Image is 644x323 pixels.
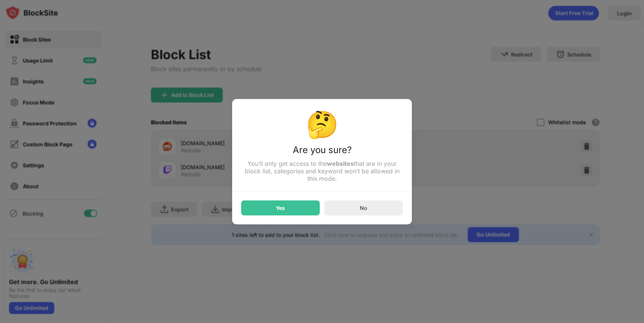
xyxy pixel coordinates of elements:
div: Are you sure? [241,144,403,159]
strong: websites [327,159,354,167]
div: Yes [276,205,285,211]
div: You’ll only get access to the that are in your block list, categories and keyword won’t be allowe... [241,159,403,182]
div: 🤔 [241,108,403,140]
div: No [360,205,367,211]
